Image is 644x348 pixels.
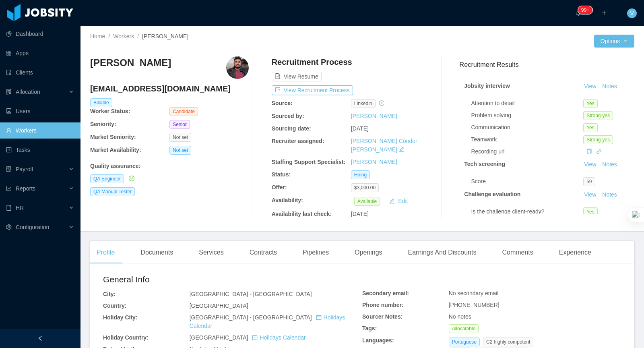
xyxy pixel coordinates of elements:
[583,135,613,144] span: Strong-yes
[586,147,592,156] div: Copy
[596,149,602,154] i: icon: link
[483,338,533,346] span: C2 highly competent
[90,98,112,107] span: Billable
[6,122,74,139] a: icon: userWorkers
[386,196,411,206] button: icon: editEdit
[6,64,74,81] a: icon: auditClients
[16,166,33,172] span: Payroll
[226,56,249,79] img: a93fac95-53ba-411a-baa9-7b30e2e939ec_68b1e24a1aa13-400w.png
[495,241,539,264] div: Comments
[351,113,397,119] a: [PERSON_NAME]
[272,85,353,95] button: icon: exportView Recruitment Process
[601,10,607,16] i: icon: plus
[362,337,394,344] b: Languages:
[362,302,404,308] b: Phone number:
[6,142,74,158] a: icon: profileTasks
[90,163,140,169] b: Quality assurance :
[169,120,190,129] span: Senior
[464,191,520,197] strong: Challenge evaluation
[142,33,188,39] span: [PERSON_NAME]
[103,334,149,341] b: Holiday Country:
[449,290,499,296] span: No secondary email
[6,166,12,172] i: icon: file-protect
[90,56,171,69] h3: [PERSON_NAME]
[449,313,471,320] span: No notes
[272,197,303,203] b: Availability:
[362,290,409,296] b: Secondary email:
[137,33,139,39] span: /
[471,99,583,108] div: Attention to detail
[90,134,136,140] b: Market Seniority:
[272,171,291,178] b: Status:
[471,123,583,132] div: Communication
[243,241,283,264] div: Contracts
[362,313,402,320] b: Sourcer Notes:
[351,170,370,179] span: Hiring
[630,8,634,18] span: V
[351,183,379,192] span: $3,000.00
[351,125,369,132] span: [DATE]
[6,224,12,230] i: icon: setting
[272,138,324,144] b: Recruiter assigned:
[379,100,384,106] i: icon: history
[16,89,40,95] span: Allocation
[351,211,369,217] span: [DATE]
[272,73,322,80] a: icon: file-textView Resume
[599,82,620,91] button: Notes
[6,205,12,211] i: icon: book
[583,207,598,216] span: Yes
[169,133,191,142] span: Not set
[103,302,126,309] b: Country:
[113,33,134,39] a: Workers
[581,83,599,89] a: View
[594,35,634,48] button: Optionsicon: down
[464,83,510,89] strong: Jobsity interview
[6,103,74,119] a: icon: robotUsers
[583,99,598,108] span: Yes
[90,241,121,264] div: Profile
[129,176,134,181] i: icon: check-circle
[16,205,24,211] span: HR
[6,89,12,95] i: icon: solution
[581,161,599,168] a: View
[272,184,287,191] b: Offer:
[449,302,500,308] span: [PHONE_NUMBER]
[599,190,620,200] button: Notes
[351,159,397,165] a: [PERSON_NAME]
[90,33,105,39] a: Home
[272,125,311,132] b: Sourcing date:
[90,174,124,183] span: QA Engineer
[596,148,602,155] a: icon: link
[471,207,583,216] div: Is the challenge client-ready?
[90,121,116,127] b: Seniority:
[190,334,306,341] span: [GEOGRAPHIC_DATA]
[471,147,583,156] div: Recording url
[6,26,74,42] a: icon: pie-chartDashboard
[252,334,305,341] a: icon: calendarHolidays Calendar
[599,160,620,170] button: Notes
[90,83,249,94] h4: [EMAIL_ADDRESS][DOMAIN_NAME]
[6,45,74,61] a: icon: appstoreApps
[553,241,598,264] div: Experience
[576,10,581,16] i: icon: bell
[272,159,346,165] b: Staffing Support Specialist:
[581,191,599,198] a: View
[90,108,130,114] b: Worker Status:
[351,99,376,108] span: linkedin
[192,241,230,264] div: Services
[449,324,479,333] span: Allocatable
[296,241,335,264] div: Pipelines
[169,146,191,155] span: Not set
[399,147,405,152] i: icon: edit
[134,241,180,264] div: Documents
[16,185,35,192] span: Reports
[449,338,480,346] span: Portuguese
[578,6,592,14] sup: 912
[90,147,141,153] b: Market Availability:
[90,187,135,196] span: QA Manual Tester
[103,273,362,286] h2: General Info
[471,135,583,144] div: Teamwork
[583,111,613,120] span: Strong-yes
[103,291,116,297] b: City:
[103,314,138,321] b: Holiday City:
